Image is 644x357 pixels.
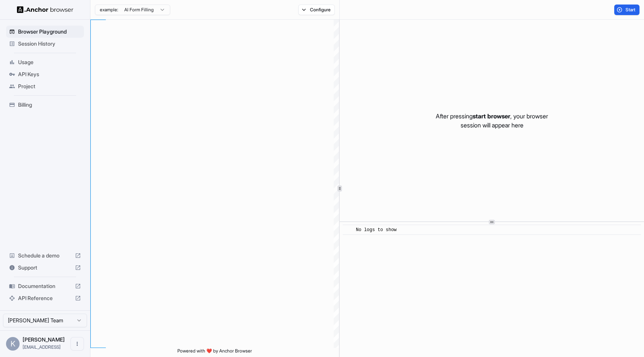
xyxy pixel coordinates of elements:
div: API Keys [6,68,84,80]
div: Session History [6,38,84,50]
button: Configure [298,5,335,15]
div: Support [6,262,84,274]
div: Project [6,80,84,92]
button: Open menu [70,337,84,351]
div: Browser Playground [6,26,84,38]
div: Billing [6,99,84,111]
span: Kamiar Coffey [23,336,65,343]
button: Start [614,5,639,15]
span: start browser [473,112,510,120]
span: example: [100,7,118,13]
span: kamiar@kvx.ai [23,344,61,350]
div: K [6,337,20,351]
span: No logs to show [356,227,397,233]
span: ​ [346,226,350,234]
p: After pressing , your browser session will appear here [436,112,548,130]
span: Schedule a demo [18,252,72,259]
span: Documentation [18,282,72,290]
span: Support [18,264,72,271]
img: Anchor Logo [17,6,73,13]
span: API Keys [18,70,81,78]
div: Usage [6,56,84,68]
span: Browser Playground [18,28,81,35]
span: Project [18,83,81,90]
div: Documentation [6,280,84,292]
span: Powered with ❤️ by Anchor Browser [177,348,252,357]
span: API Reference [18,294,72,302]
div: API Reference [6,292,84,304]
span: Session History [18,40,81,47]
span: Start [626,7,636,13]
div: Schedule a demo [6,250,84,262]
span: Usage [18,58,81,66]
span: Billing [18,101,81,109]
